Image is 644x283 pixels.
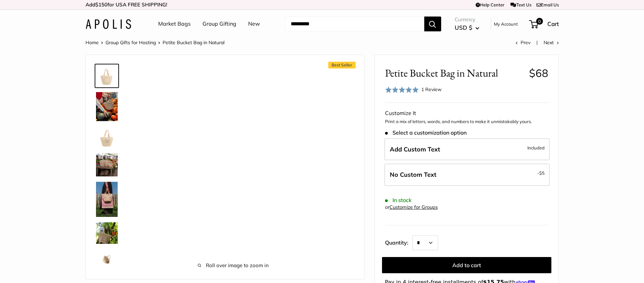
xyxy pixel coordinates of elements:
a: Email Us [536,2,559,7]
a: New [248,19,260,29]
input: Search... [285,17,424,31]
a: Customize for Groups [389,204,438,210]
label: Leave Blank [384,164,550,186]
a: Next [544,39,559,46]
span: Included [527,144,545,152]
a: Prev [516,39,530,46]
a: My Account [494,20,518,28]
img: Petite Bucket Bag in Natural [96,126,118,148]
a: Petite Bucket Bag in Natural [95,180,119,218]
nav: Breadcrumb [86,38,224,47]
span: $150 [95,1,108,8]
a: Group Gifts for Hosting [105,39,156,46]
a: Petite Bucket Bag in Natural [95,91,119,122]
img: Petite Bucket Bag in Natural [96,65,118,87]
img: Petite Bucket Bag in Natural [96,153,118,176]
a: Petite Bucket Bag in Natural [95,64,119,88]
span: 0 [536,18,543,25]
img: Petite Bucket Bag in Natural [96,222,118,244]
span: Roll over image to zoom in [140,261,327,270]
span: Petite Bucket Bag in Natural [385,67,524,79]
a: Help Center [476,2,504,7]
label: Quantity: [385,233,412,250]
span: Add Custom Text [390,145,440,153]
a: Petite Bucket Bag in Natural [95,221,119,245]
a: Petite Bucket Bag in Natural [95,152,119,178]
p: Print a mix of letters, words, and numbers to make it unmistakably yours. [385,118,548,125]
a: Petite Bucket Bag in Natural [95,248,119,272]
button: USD $ [455,22,479,33]
span: - [537,169,545,177]
button: Add to cart [382,257,551,273]
a: Petite Bucket Bag in Natural [95,125,119,149]
span: 1 Review [421,86,442,92]
span: USD $ [455,24,472,31]
span: Currency [455,15,479,24]
span: $5 [539,170,545,176]
span: Best Seller [328,62,356,68]
a: Group Gifting [202,19,236,29]
div: or [385,203,438,212]
button: Search [424,17,441,31]
img: Petite Bucket Bag in Natural [96,92,118,121]
span: No Custom Text [390,171,436,178]
span: In stock [385,197,412,203]
a: Home [86,39,99,46]
img: Apolis [86,19,131,29]
span: Select a customization option [385,130,467,136]
span: Cart [547,20,559,27]
span: $68 [529,66,548,80]
div: Customize It [385,108,548,118]
a: Market Bags [158,19,191,29]
label: Add Custom Text [384,138,550,161]
img: Petite Bucket Bag in Natural [96,182,118,217]
span: Petite Bucket Bag in Natural [163,39,224,46]
a: Text Us [510,2,531,7]
img: Petite Bucket Bag in Natural [96,249,118,271]
a: 0 Cart [530,19,559,29]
